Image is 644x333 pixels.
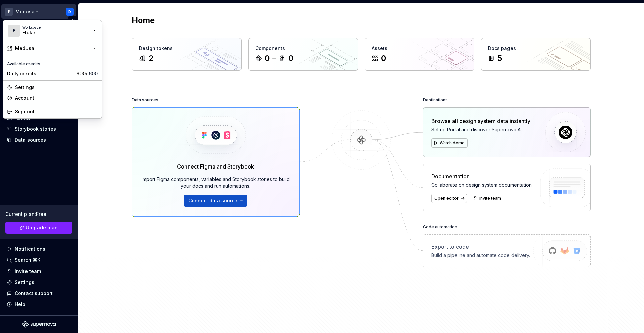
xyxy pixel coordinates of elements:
[15,95,98,101] div: Account
[15,84,98,91] div: Settings
[4,57,100,68] div: Available credits
[22,25,91,29] div: Workspace
[76,70,98,76] span: 600 /
[15,45,91,52] div: Medusa
[89,70,98,76] span: 600
[8,25,20,37] div: F
[7,70,74,77] div: Daily credits
[22,29,79,36] div: Fluke
[15,108,98,115] div: Sign out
